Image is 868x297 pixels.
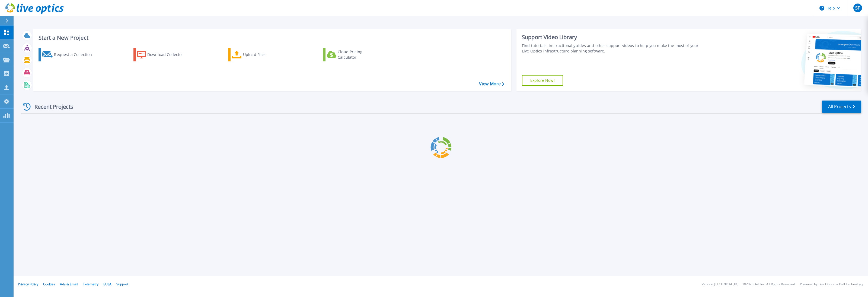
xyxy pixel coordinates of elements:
h3: Start a New Project [39,35,504,41]
li: Powered by Live Optics, a Dell Technology [800,283,863,286]
li: © 2025 Dell Inc. All Rights Reserved [743,283,795,286]
a: Privacy Policy [18,282,38,286]
a: Request a Collection [39,48,99,61]
a: Support [116,282,128,286]
a: EULA [103,282,111,286]
div: Cloud Pricing Calculator [338,49,381,60]
div: Request a Collection [54,49,97,60]
div: Upload Files [243,49,286,60]
a: Download Collector [133,48,194,61]
div: Support Video Library [522,34,701,41]
a: Ads & Email [60,282,78,286]
a: Telemetry [83,282,98,286]
a: Explore Now! [522,75,563,86]
span: SF [855,6,860,10]
a: Cookies [43,282,55,286]
div: Download Collector [147,49,191,60]
div: Recent Projects [21,100,81,113]
div: Find tutorials, instructional guides and other support videos to help you make the most of your L... [522,43,701,54]
li: Version: [TECHNICAL_ID] [702,283,738,286]
a: View More [479,81,504,86]
a: Upload Files [228,48,289,61]
a: All Projects [822,101,861,113]
a: Cloud Pricing Calculator [323,48,384,61]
